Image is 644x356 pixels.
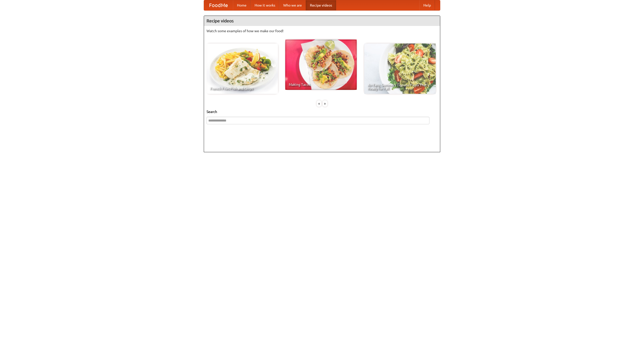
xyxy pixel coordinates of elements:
[207,44,278,94] a: French Fries Fish and Chips
[210,87,274,90] span: French Fries Fish and Chips
[285,39,357,90] a: Making Tacos
[317,100,321,107] div: «
[279,0,306,10] a: Who we are
[204,16,440,26] h4: Recipe videos
[419,0,435,10] a: Help
[323,100,327,107] div: »
[207,28,437,33] p: Watch some examples of how we make our food!
[204,0,233,10] a: FoodMe
[207,109,437,114] h5: Search
[233,0,251,10] a: Home
[306,0,336,10] a: Recipe videos
[251,0,279,10] a: How it works
[289,83,353,86] span: Making Tacos
[364,44,436,94] a: An Easy, Summery Tomato Pasta That's Ready for Fall
[368,83,432,90] span: An Easy, Summery Tomato Pasta That's Ready for Fall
